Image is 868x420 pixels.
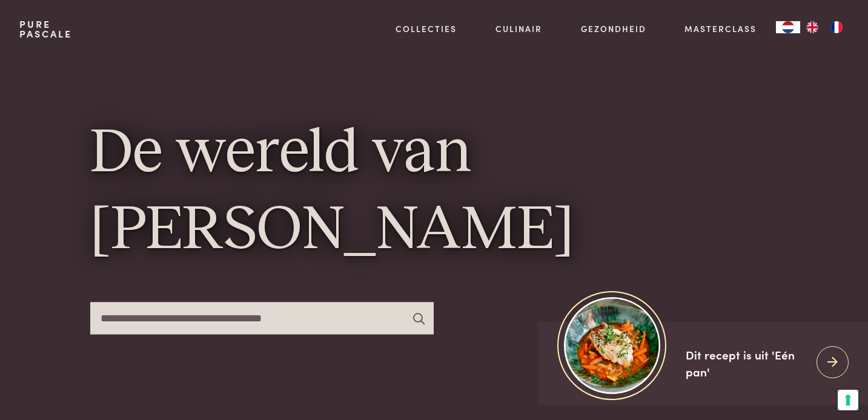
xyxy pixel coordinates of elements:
[776,21,800,33] a: NL
[684,22,757,35] a: Masterclass
[538,322,868,405] a: https://admin.purepascale.com/wp-content/uploads/2025/08/home_recept_link.jpg Dit recept is uit '...
[800,21,849,33] ul: Language list
[564,297,660,393] img: https://admin.purepascale.com/wp-content/uploads/2025/08/home_recept_link.jpg
[581,22,646,35] a: Gezondheid
[800,21,824,33] a: EN
[824,21,849,33] a: FR
[776,21,849,33] aside: Language selected: Nederlands
[19,19,72,39] a: PurePascale
[90,116,778,270] h1: De wereld van [PERSON_NAME]
[838,390,858,410] button: Uw voorkeuren voor toestemming voor trackingtechnologieën
[495,22,542,35] a: Culinair
[686,346,807,381] div: Dit recept is uit 'Eén pan'
[776,21,800,33] div: Language
[396,22,457,35] a: Collecties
